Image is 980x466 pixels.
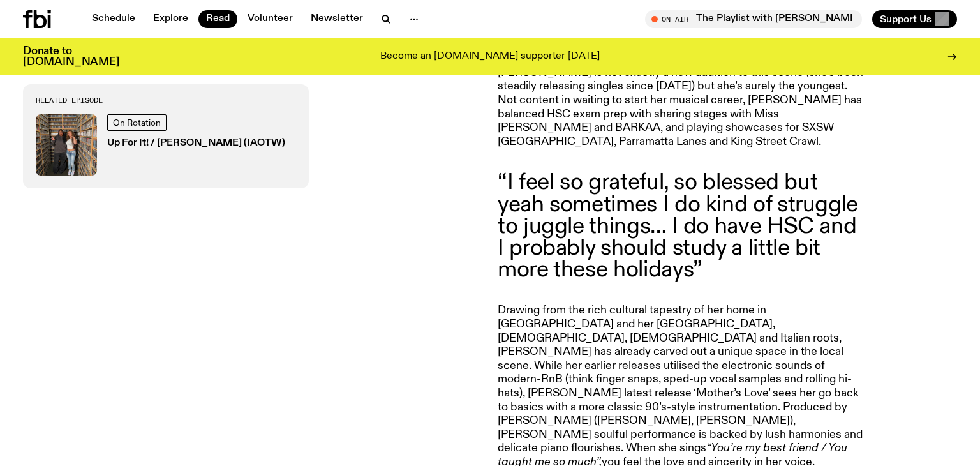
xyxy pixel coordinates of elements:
a: Read [198,10,237,28]
h3: Donate to [DOMAIN_NAME] [23,46,119,68]
p: Become an [DOMAIN_NAME] supporter [DATE] [380,51,600,63]
a: On RotationUp For It! / [PERSON_NAME] (IAOTW) [36,114,296,176]
blockquote: “I feel so grateful, so blessed but yeah sometimes I do kind of struggle to juggle things… I do h... [498,172,865,281]
a: Schedule [84,10,143,28]
h3: Up For It! / [PERSON_NAME] (IAOTW) [107,139,285,148]
button: On AirThe Playlist with [PERSON_NAME] [645,10,862,28]
span: Support Us [880,13,932,25]
button: Support Us [872,10,957,28]
a: Newsletter [303,10,371,28]
a: Volunteer [240,10,301,28]
h3: Related Episode [36,97,296,104]
p: [PERSON_NAME] is not exactly a new addition to this scene (she’s been steadily releasing singles ... [498,66,865,149]
a: Explore [145,10,196,28]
